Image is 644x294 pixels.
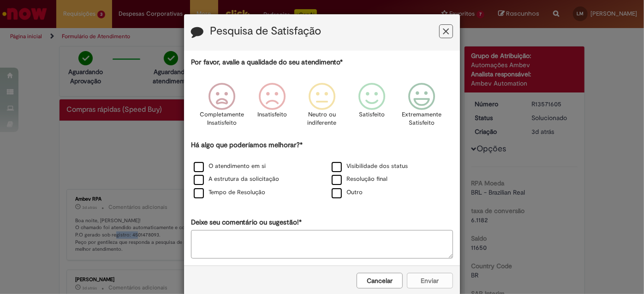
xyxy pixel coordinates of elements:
label: A estrutura da solicitação [194,175,279,184]
div: Há algo que poderíamos melhorar?* [191,140,453,200]
label: Deixe seu comentário ou sugestão!* [191,218,302,227]
div: Extremamente Satisfeito [398,76,445,139]
div: Neutro ou indiferente [298,76,346,139]
label: Outro [332,188,363,197]
label: Por favor, avalie a qualidade do seu atendimento* [191,58,343,67]
p: Neutro ou indiferente [305,110,339,127]
div: Insatisfeito [249,76,296,139]
p: Completamente Insatisfeito [200,110,244,127]
p: Extremamente Satisfeito [402,110,441,127]
div: Satisfeito [348,76,395,139]
div: Completamente Insatisfeito [198,76,245,139]
p: Insatisfeito [257,110,287,119]
button: Cancelar [357,273,403,288]
label: Pesquisa de Satisfação [210,25,321,37]
label: Resolução final [332,175,388,184]
label: Visibilidade dos status [332,162,408,171]
label: O atendimento em si [194,162,266,171]
label: Tempo de Resolução [194,188,265,197]
p: Satisfeito [359,110,385,119]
